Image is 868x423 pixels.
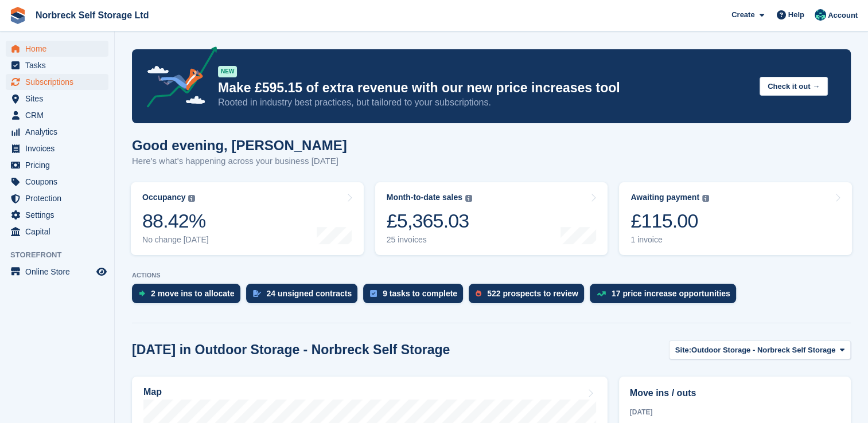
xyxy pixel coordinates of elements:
[630,235,709,245] div: 1 invoice
[188,195,195,202] img: icon-info-grey-7440780725fd019a000dd9b08b2336e03edf1995a4989e88bcd33f0948082b44.svg
[6,174,108,190] a: menu
[702,195,709,202] img: icon-info-grey-7440780725fd019a000dd9b08b2336e03edf1995a4989e88bcd33f0948082b44.svg
[218,66,237,77] div: NEW
[246,284,364,309] a: 24 unsigned contracts
[630,407,840,417] div: [DATE]
[25,174,94,190] span: Coupons
[25,57,94,73] span: Tasks
[95,265,108,279] a: Preview store
[151,289,235,298] div: 2 move ins to allocate
[25,91,94,107] span: Sites
[218,96,750,109] p: Rooted in industry best practices, but tailored to your subscriptions.
[25,74,94,90] span: Subscriptions
[612,289,730,298] div: 17 price increase opportunities
[387,235,472,245] div: 25 invoices
[25,264,94,280] span: Online Store
[465,195,472,202] img: icon-info-grey-7440780725fd019a000dd9b08b2336e03edf1995a4989e88bcd33f0948082b44.svg
[476,290,481,297] img: prospect-51fa495bee0391a8d652442698ab0144808aea92771e9ea1ae160a38d050c398.svg
[370,290,377,297] img: task-75834270c22a3079a89374b754ae025e5fb1db73e45f91037f5363f120a921f8.svg
[6,140,108,156] a: menu
[6,124,108,140] a: menu
[691,344,835,356] span: Outdoor Storage - Norbreck Self Storage
[6,157,108,173] a: menu
[363,284,469,309] a: 9 tasks to complete
[25,224,94,240] span: Capital
[815,9,826,21] img: Sally King
[387,209,472,233] div: £5,365.03
[6,264,108,280] a: menu
[132,155,347,168] p: Here's what's happening across your business [DATE]
[6,107,108,123] a: menu
[828,10,858,21] span: Account
[6,41,108,57] a: menu
[630,386,840,400] h2: Move ins / outs
[669,340,851,359] button: Site: Outdoor Storage - Norbreck Self Storage
[139,290,145,297] img: move_ins_to_allocate_icon-fdf77a2bb77ea45bf5b3d319d69a93e2d87916cf1d5bf7949dd705db3b84f3ca.svg
[6,207,108,223] a: menu
[137,46,217,112] img: price-adjustments-announcement-icon-8257ccfd72463d97f412b2fc003d46551f7dbcb40ab6d574587a9cd5c0d94...
[675,344,691,356] span: Site:
[6,74,108,90] a: menu
[253,290,261,297] img: contract_signature_icon-13c848040528278c33f63329250d36e43548de30e8caae1d1a13099fd9432cc5.svg
[142,209,209,233] div: 88.42%
[387,193,462,202] div: Month-to-date sales
[132,284,246,309] a: 2 move ins to allocate
[25,41,94,57] span: Home
[6,224,108,240] a: menu
[142,235,209,245] div: No change [DATE]
[590,284,742,309] a: 17 price increase opportunities
[383,289,457,298] div: 9 tasks to complete
[760,77,828,96] button: Check it out →
[788,9,804,21] span: Help
[132,272,851,279] p: ACTIONS
[132,342,450,358] h2: [DATE] in Outdoor Storage - Norbreck Self Storage
[218,80,750,96] p: Make £595.15 of extra revenue with our new price increases tool
[375,182,608,255] a: Month-to-date sales £5,365.03 25 invoices
[31,6,153,25] a: Norbreck Self Storage Ltd
[267,289,352,298] div: 24 unsigned contracts
[487,289,578,298] div: 522 prospects to review
[630,209,709,233] div: £115.00
[10,249,114,261] span: Storefront
[9,7,26,24] img: stora-icon-8386f47178a22dfd0bd8f6a31ec36ba5ce8667c1dd55bd0f319d3a0aa187defe.svg
[6,91,108,107] a: menu
[25,140,94,156] span: Invoices
[131,182,364,255] a: Occupancy 88.42% No change [DATE]
[6,57,108,73] a: menu
[132,138,347,153] h1: Good evening, [PERSON_NAME]
[6,190,108,206] a: menu
[143,387,162,397] h2: Map
[469,284,590,309] a: 522 prospects to review
[597,291,606,296] img: price_increase_opportunities-93ffe204e8149a01c8c9dc8f82e8f89637d9d84a8eef4429ea346261dce0b2c0.svg
[630,193,699,202] div: Awaiting payment
[25,190,94,206] span: Protection
[25,207,94,223] span: Settings
[25,124,94,140] span: Analytics
[25,107,94,123] span: CRM
[619,182,852,255] a: Awaiting payment £115.00 1 invoice
[731,9,754,21] span: Create
[25,157,94,173] span: Pricing
[142,193,185,202] div: Occupancy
